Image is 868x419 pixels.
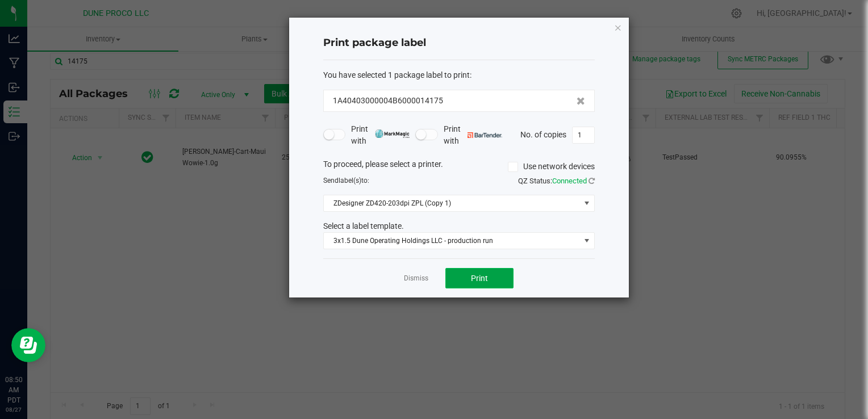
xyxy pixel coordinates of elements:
[518,177,595,185] span: QZ Status:
[444,123,502,147] span: Print with
[520,129,566,139] span: No. of copies
[323,70,470,79] span: You have selected 1 package label to print
[468,132,502,138] img: bartender.png
[351,123,410,147] span: Print with
[323,36,595,51] h4: Print package label
[323,177,369,185] span: Send to:
[375,129,410,138] img: mark_magic_cybra.png
[324,233,580,249] span: 3x1.5 Dune Operating Holdings LLC - production run
[333,95,443,107] span: 1A40403000004B6000014175
[404,274,428,283] a: Dismiss
[552,177,587,185] span: Connected
[445,268,514,288] button: Print
[315,158,603,175] div: To proceed, please select a printer.
[11,328,45,362] iframe: Resource center
[471,274,488,283] span: Print
[324,195,580,211] span: ZDesigner ZD420-203dpi ZPL (Copy 1)
[315,220,603,232] div: Select a label template.
[339,177,361,185] span: label(s)
[323,69,595,81] div: :
[508,161,595,173] label: Use network devices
